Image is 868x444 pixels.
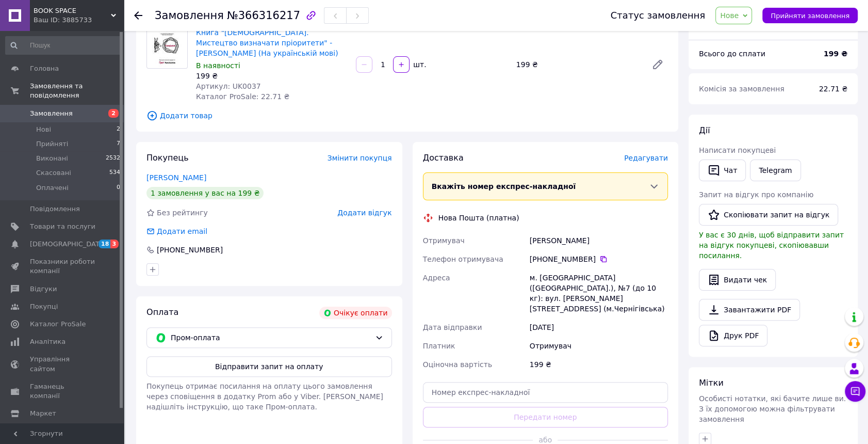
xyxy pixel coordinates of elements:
[423,153,464,163] span: Доставка
[196,28,338,57] a: Книга "[DEMOGRAPHIC_DATA]. Мистецтво визначати пріоритети" - [PERSON_NAME] (На українській мові)
[30,204,80,214] span: Повідомлення
[30,320,86,329] span: Каталог ProSale
[196,82,261,90] span: Артикул: UK0037
[196,92,289,101] span: Каталог ProSale: 22.71 ₴
[196,71,348,81] div: 199 ₴
[530,254,668,264] div: [PHONE_NUMBER]
[699,394,846,423] span: Особисті нотатки, які бачите лише ви. З їх допомогою можна фільтрувати замовлення
[30,284,57,294] span: Відгуки
[327,154,392,162] span: Змінити покупця
[528,318,670,337] div: [DATE]
[750,160,800,181] a: Telegram
[30,355,95,373] span: Управління сайтом
[699,125,710,135] span: Дії
[30,64,59,73] span: Головна
[699,269,776,291] button: Видати чек
[699,299,800,321] a: Завантажити PDF
[34,15,124,25] div: Ваш ID: 3885733
[699,50,765,58] span: Всього до сплати
[5,36,121,55] input: Пошук
[30,337,65,346] span: Аналітика
[30,222,95,231] span: Товари та послуги
[110,240,119,248] span: 3
[699,85,784,93] span: Комісія за замовлення
[319,307,392,319] div: Очікує оплати
[845,381,865,402] button: Чат з покупцем
[155,9,224,22] span: Замовлення
[423,382,668,403] input: Номер експрес-накладної
[771,12,849,20] span: Прийняти замовлення
[109,168,120,178] span: 534
[146,110,668,121] span: Додати товар
[152,28,182,68] img: Книга "Ессенціалізм. Мистецтво визначати пріоритети" - Грег Маккеон (На українській мові)
[156,245,224,255] div: [PHONE_NUMBER]
[528,355,670,374] div: 199 ₴
[146,153,189,163] span: Покупець
[146,173,206,182] a: [PERSON_NAME]
[528,337,670,355] div: Отримувач
[134,10,142,21] div: Повернутися назад
[99,240,110,248] span: 18
[30,109,73,118] span: Замовлення
[30,257,95,276] span: Показники роботи компанії
[647,54,668,75] a: Редагувати
[171,332,371,343] span: Пром-оплата
[423,323,482,331] span: Дата відправки
[436,213,522,223] div: Нова Пошта (платна)
[30,82,124,100] span: Замовлення та повідомлення
[699,325,767,346] a: Друк PDF
[146,382,383,411] span: Покупець отримає посилання на оплату цього замовлення через сповіщення в додатку Prom або у Viber...
[117,183,120,193] span: 0
[423,342,455,350] span: Платник
[699,204,838,226] button: Скопіювати запит на відгук
[624,154,668,162] span: Редагувати
[157,209,208,217] span: Без рейтингу
[30,240,106,249] span: [DEMOGRAPHIC_DATA]
[145,226,208,236] div: Додати email
[423,360,492,369] span: Оціночна вартість
[411,59,427,70] div: шт.
[117,139,120,149] span: 7
[337,209,391,217] span: Додати відгук
[512,57,643,72] div: 199 ₴
[36,125,51,134] span: Нові
[824,50,847,58] b: 199 ₴
[34,6,111,15] span: BOOK SPACE
[699,191,813,199] span: Запит на відгук про компанію
[720,11,739,20] span: Нове
[528,231,670,250] div: [PERSON_NAME]
[36,154,68,163] span: Виконані
[423,255,503,263] span: Телефон отримувача
[30,409,56,418] span: Маркет
[30,302,58,311] span: Покупці
[699,160,746,181] button: Чат
[36,139,68,149] span: Прийняті
[146,307,178,317] span: Оплата
[227,9,300,22] span: №366316217
[699,378,724,388] span: Мітки
[106,154,120,163] span: 2532
[36,168,71,178] span: Скасовані
[146,356,392,377] button: Відправити запит на оплату
[699,146,776,154] span: Написати покупцеві
[146,187,264,199] div: 1 замовлення у вас на 199 ₴
[108,109,119,118] span: 2
[36,183,69,193] span: Оплачені
[196,61,240,70] span: В наявності
[117,125,120,134] span: 2
[611,10,706,21] div: Статус замовлення
[528,268,670,318] div: м. [GEOGRAPHIC_DATA] ([GEOGRAPHIC_DATA].), №7 (до 10 кг): вул. [PERSON_NAME][STREET_ADDRESS] (м.Ч...
[30,382,95,401] span: Гаманець компанії
[156,226,208,236] div: Додати email
[699,231,844,260] span: У вас є 30 днів, щоб відправити запит на відгук покупцеві, скопіювавши посилання.
[762,8,858,23] button: Прийняти замовлення
[432,182,576,191] span: Вкажіть номер експрес-накладної
[819,85,847,93] span: 22.71 ₴
[423,274,450,282] span: Адреса
[423,236,465,245] span: Отримувач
